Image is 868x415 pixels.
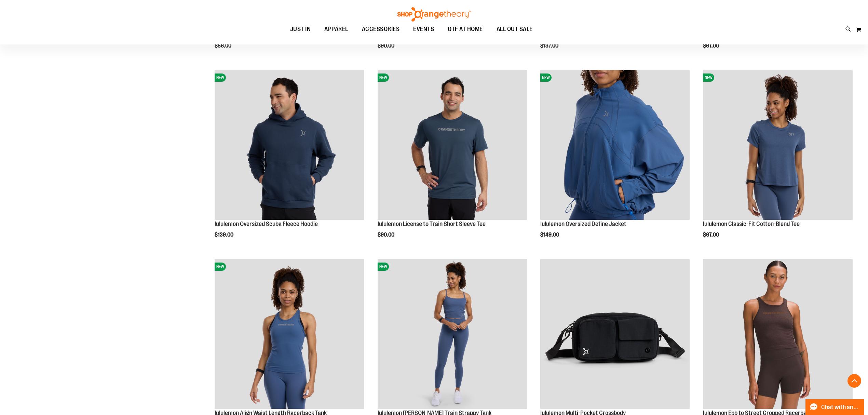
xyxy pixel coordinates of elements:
a: lululemon Align Waist Length Racerback TankNEW [215,259,364,410]
a: lululemon Oversized Scuba Fleece Hoodie [215,220,318,227]
img: lululemon Classic-Fit Cotton-Blend Tee [703,70,852,219]
img: lululemon License to Train Short Sleeve Tee [378,70,527,219]
span: EVENTS [413,22,434,37]
span: APPAREL [324,22,348,37]
a: lululemon Oversized Scuba Fleece HoodieNEW [215,70,364,220]
img: lululemon Oversized Scuba Fleece Hoodie [215,70,364,219]
span: $90.00 [378,232,395,238]
div: product [374,67,530,255]
a: lululemon Multi-Pocket Crossbody [540,259,690,410]
div: product [211,67,367,255]
a: lululemon Wunder Train Strappy TankNEW [378,259,527,410]
span: $56.00 [215,43,232,49]
img: lululemon Align Waist Length Racerback Tank [215,259,364,409]
div: product [537,67,693,255]
span: $149.00 [540,232,560,238]
img: lululemon Multi-Pocket Crossbody [540,259,690,409]
img: lululemon Ebb to Street Cropped Racerback Tank [703,259,852,409]
span: OTF AT HOME [448,22,483,37]
a: lululemon License to Train Short Sleeve TeeNEW [378,70,527,220]
button: Chat with an Expert [805,399,864,415]
button: Back To Top [847,374,861,388]
span: NEW [215,73,226,82]
span: Chat with an Expert [821,404,860,411]
a: lululemon Oversized Define Jacket [540,220,626,227]
a: lululemon Classic-Fit Cotton-Blend TeeNEW [703,70,852,220]
img: Shop Orangetheory [396,7,472,22]
span: ACCESSORIES [362,22,400,37]
span: $90.00 [378,43,395,49]
a: lululemon Ebb to Street Cropped Racerback Tank [703,259,852,410]
span: $139.00 [215,232,234,238]
span: NEW [378,73,389,82]
span: JUST IN [290,22,311,37]
a: lululemon License to Train Short Sleeve Tee [378,220,486,227]
span: NEW [703,73,714,82]
span: NEW [540,73,552,82]
div: product [700,67,856,255]
span: NEW [215,263,226,271]
span: $67.00 [703,232,720,238]
a: lululemon Oversized Define JacketNEW [540,70,690,220]
a: lululemon Classic-Fit Cotton-Blend Tee [703,220,800,227]
img: lululemon Wunder Train Strappy Tank [378,259,527,409]
span: $137.00 [540,43,559,49]
span: $67.00 [703,43,720,49]
span: NEW [378,263,389,271]
span: ALL OUT SALE [497,22,533,37]
img: lululemon Oversized Define Jacket [540,70,690,219]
